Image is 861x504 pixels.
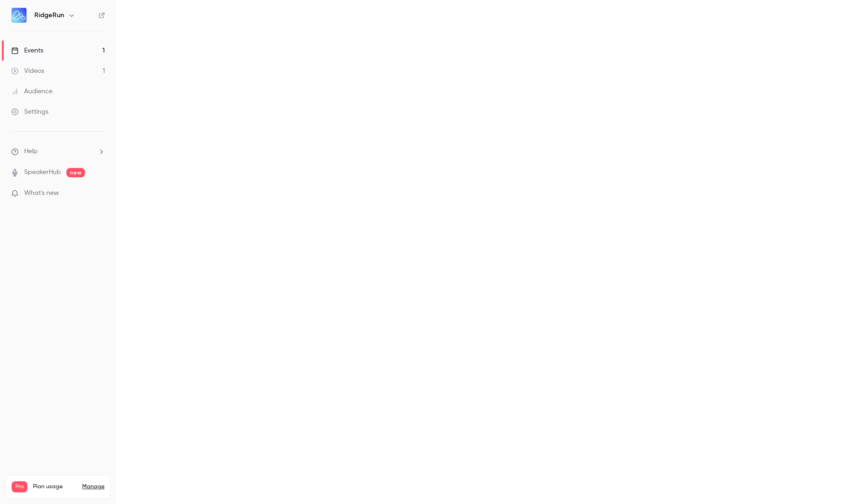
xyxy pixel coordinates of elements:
div: Settings [11,107,48,116]
a: SpeakerHub [24,168,61,177]
li: help-dropdown-opener [11,147,105,156]
a: Manage [82,483,104,491]
span: Help [24,147,38,156]
div: Videos [11,66,44,76]
span: Plan usage [33,483,77,491]
h6: RidgeRun [34,11,64,20]
div: Events [11,46,43,55]
img: RidgeRun [12,8,26,23]
div: Audience [11,87,52,96]
span: new [66,168,85,177]
span: Pro [12,481,27,492]
span: What's new [24,188,59,198]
